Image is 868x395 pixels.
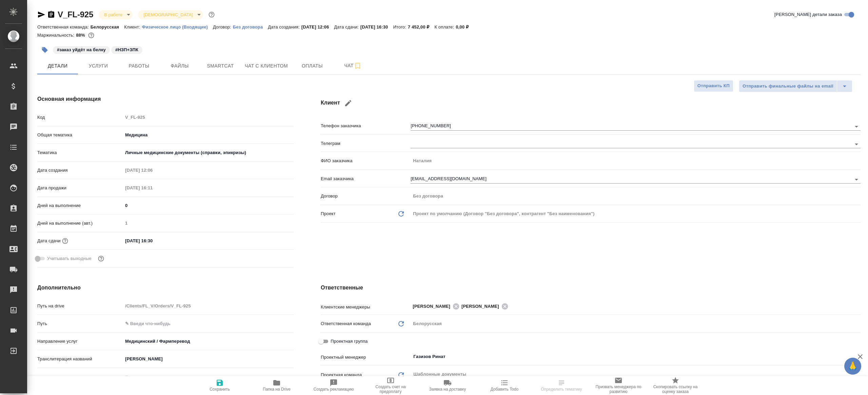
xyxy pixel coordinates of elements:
p: Дата создания [37,167,123,174]
button: Скопировать ссылку на оценку заказа [647,376,704,395]
span: Призвать менеджера по развитию [594,384,643,394]
input: Пустое поле [411,156,861,166]
span: Создать рекламацию [314,387,354,392]
p: 88% [76,33,86,38]
p: Проектная команда [321,372,362,378]
span: заказ уйдёт на белку [52,46,111,52]
button: Создать счет на предоплату [362,376,419,395]
button: Доп статусы указывают на важность/срочность заказа [207,10,216,19]
p: Email заказчика [321,175,411,182]
span: Отправить КП [697,82,730,90]
span: Услуги [82,62,115,70]
a: Без договора [233,24,268,30]
button: Добавить Todo [476,376,533,395]
p: 0,00 ₽ [456,24,474,30]
span: Файлы [163,62,196,70]
span: Определить тематику [541,387,582,392]
span: Добавить Todo [491,387,518,392]
span: [PERSON_NAME] [413,303,454,310]
div: В работе [138,10,203,19]
p: Путь [37,320,123,327]
button: Отправить финальные файлы на email [739,80,837,92]
a: V_FL-925 [58,10,93,19]
h4: Клиент [321,95,861,111]
button: 724.79 RUB; [87,31,96,40]
p: Клиентские менеджеры [321,304,411,311]
span: Чат [337,61,369,70]
p: [DATE] 16:30 [360,24,393,30]
p: Ответственная команда: [37,24,91,30]
button: Заявка на доставку [419,376,476,395]
div: [PERSON_NAME] [461,302,510,311]
button: Если добавить услуги и заполнить их объемом, то дата рассчитается автоматически [61,237,70,245]
p: Проект [321,210,336,217]
span: Проектная группа [331,338,368,345]
p: Итого: [393,24,408,30]
p: Дата продажи [37,185,123,191]
button: Папка на Drive [248,376,305,395]
p: Тематика [37,149,123,156]
p: Белорусская [91,24,124,30]
span: 🙏 [847,359,859,373]
input: Пустое поле [123,301,294,311]
p: Телеграм [321,140,411,147]
p: ФИО заказчика [321,157,411,164]
span: НЗП+ЗПК [111,46,143,52]
p: #НЗП+ЗПК [115,46,138,53]
div: Медицинский / Фармперевод [123,336,294,347]
button: Определить тематику [533,376,590,395]
p: Путь на drive [37,303,123,309]
button: Скопировать ссылку [47,11,55,19]
p: #заказ уйдёт на белку [57,46,106,53]
button: Open [852,122,861,131]
p: Физическое лицо (Входящие) [142,24,213,30]
span: Скопировать ссылку на оценку заказа [651,384,700,394]
p: К оплате: [434,24,456,30]
span: Создать счет на предоплату [366,384,415,394]
p: Проектный менеджер [321,354,411,361]
span: Отправить финальные файлы на email [743,82,833,90]
input: Пустое поле [123,218,294,228]
button: Сохранить [191,376,248,395]
input: ✎ Введи что-нибудь [123,201,294,210]
span: [PERSON_NAME] [461,303,503,310]
p: Ответственная команда [321,320,371,327]
p: 7 452,00 ₽ [408,24,435,30]
p: Транслитерация названий [37,356,123,362]
input: ✎ Введи что-нибудь [123,319,294,328]
input: ✎ Введи что-нибудь [123,354,294,364]
button: Open [852,139,861,149]
p: Телефон заказчика [321,123,411,129]
h4: Ответственные [321,284,861,292]
div: split button [739,80,852,92]
button: Open [857,306,858,307]
p: Общая тематика [37,132,123,138]
h4: Основная информация [37,95,294,103]
p: Договор: [213,24,233,30]
p: Дата сдачи [37,238,61,244]
button: Призвать менеджера по развитию [590,376,647,395]
div: Белорусская [411,318,861,330]
span: Работы [123,62,155,70]
input: Пустое поле [123,183,182,193]
span: Сохранить [210,387,230,392]
span: Папка на Drive [263,387,291,392]
input: Пустое поле [411,191,861,201]
button: Создать рекламацию [305,376,362,395]
span: Чат с клиентом [245,62,288,70]
button: Open [852,175,861,184]
div: Проект по умолчанию (Договор "Без договора", контрагент "Без наименования") [411,208,861,220]
div: Медицина [123,129,294,141]
span: Учитывать выходные [47,255,92,262]
p: Дней на выполнение [37,202,123,209]
svg: Подписаться [354,62,362,70]
p: [DATE] 12:06 [301,24,334,30]
button: В работе [102,12,124,18]
p: Код [37,114,123,121]
input: ✎ Введи что-нибудь [123,236,182,246]
button: Добавить тэг [37,42,52,57]
input: Пустое поле [123,112,294,122]
div: В работе [99,10,133,19]
p: Комментарии клиента [37,375,123,381]
p: Без договора [233,24,268,30]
